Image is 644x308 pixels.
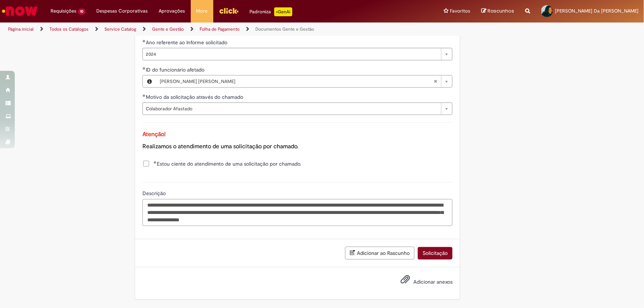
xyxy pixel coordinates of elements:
a: Gente e Gestão [152,26,184,32]
span: Adicionar anexos [413,278,452,285]
button: ID do funcionário afetado, Visualizar este registro Daniel Flavio Teixeira Coelho [143,76,156,87]
abbr: Limpar campo ID do funcionário afetado [430,76,441,87]
span: Ano referente ao Informe solicitado [146,39,229,46]
img: click_logo_yellow_360x200.png [219,5,239,16]
span: Aprovações [159,7,185,15]
span: 10 [78,8,86,15]
textarea: Descrição [142,199,452,226]
a: Folha de Pagamento [200,26,240,32]
span: Despesas Corporativas [97,7,148,15]
span: Descrição [142,190,167,197]
span: Obrigatório Preenchido [142,39,146,42]
span: [PERSON_NAME] Da [PERSON_NAME] [555,8,638,14]
span: Obrigatório Preenchido [154,161,157,164]
span: Realizamos o atendimento de uma solicitação por chamado. [142,143,299,150]
button: Solicitação [418,247,452,260]
a: Página inicial [8,26,34,32]
a: [PERSON_NAME] [PERSON_NAME]Limpar campo ID do funcionário afetado [156,76,452,87]
a: Rascunhos [481,8,514,15]
a: Documentos Gente e Gestão [255,26,314,32]
span: Rascunhos [488,7,514,14]
span: Motivo da solicitação através do chamado [146,94,245,100]
button: Adicionar ao Rascunho [345,247,414,260]
img: ServiceNow [1,4,39,18]
span: Colaborador Afastado [146,103,437,115]
span: Obrigatório Preenchido [142,94,146,97]
div: Padroniza [250,7,292,16]
a: Service Catalog [104,26,136,32]
ul: Trilhas de página [6,23,424,36]
span: 2024 [146,48,437,60]
a: Todos os Catálogos [49,26,89,32]
span: Favoritos [450,7,470,15]
span: Estou ciente do atendimento de uma solicitação por chamado. [154,160,301,167]
span: [PERSON_NAME] [PERSON_NAME] [160,76,434,87]
p: +GenAi [274,7,292,16]
button: Adicionar anexos [399,273,412,290]
span: Atenção! [142,131,166,138]
span: ID do funcionário afetado [146,66,206,73]
span: Obrigatório Preenchido [142,67,146,70]
span: Requisições [51,7,76,15]
span: More [196,7,208,15]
